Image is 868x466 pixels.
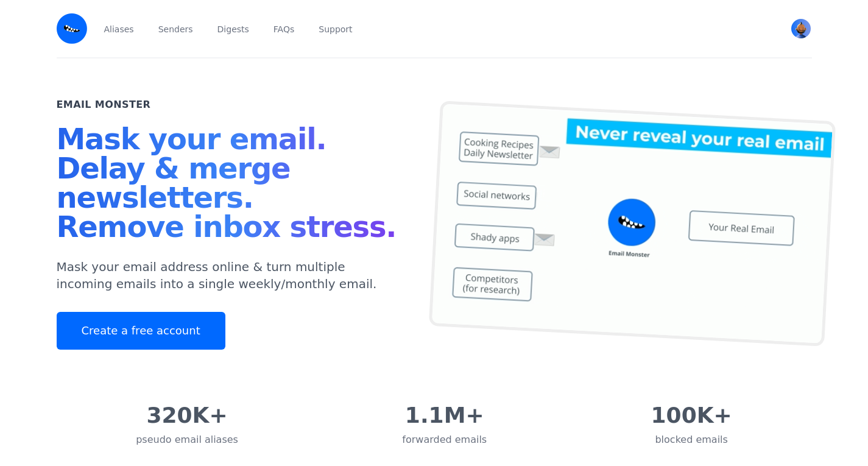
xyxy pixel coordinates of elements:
p: Mask your email address online & turn multiple incoming emails into a single weekly/monthly email. [57,258,405,292]
div: 1.1M+ [402,403,487,428]
div: 100K+ [651,403,732,428]
div: forwarded emails [402,432,487,447]
h1: Mask your email. Delay & merge newsletters. Remove inbox stress. [57,124,405,246]
img: Wicked's Avatar [791,19,811,38]
button: User menu [790,18,812,40]
div: blocked emails [651,432,732,447]
img: Email Monster [57,13,87,44]
div: pseudo email aliases [136,432,238,447]
a: Create a free account [57,312,225,350]
h2: Email Monster [57,97,151,112]
div: 320K+ [136,403,238,428]
img: temp mail, free temporary mail, Temporary Email [428,101,835,347]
